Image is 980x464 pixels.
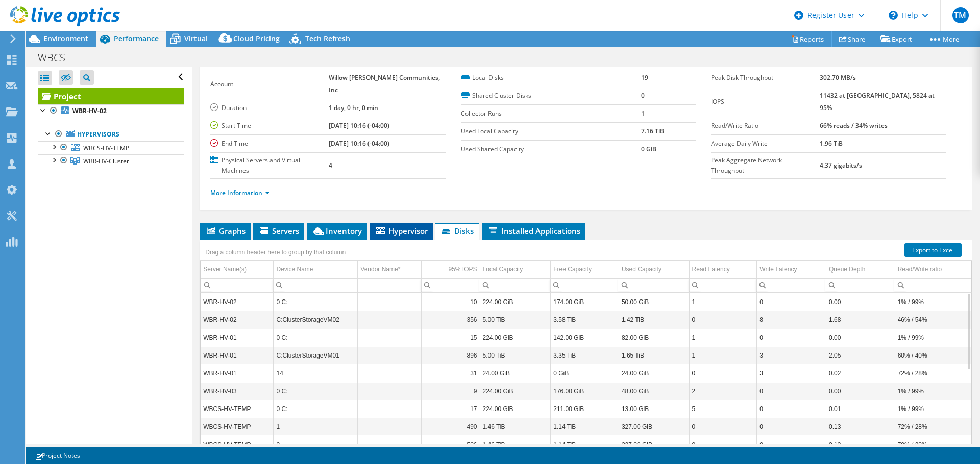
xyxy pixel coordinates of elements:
div: 95% IOPS [448,263,477,276]
div: Read/Write ratio [898,263,942,276]
td: Column Vendor Name*, Value [358,418,422,435]
td: Column Local Capacity, Value 224.00 GiB [480,400,551,418]
td: Device Name Column [274,261,358,279]
span: Servers [258,226,299,236]
a: WBR-HV-02 [38,104,184,118]
a: More Information [210,188,270,197]
td: Column Read/Write ratio, Value 1% / 99% [895,382,971,400]
span: Installed Applications [487,226,580,236]
td: Column Queue Depth, Value 1.68 [826,311,895,329]
td: Column Used Capacity, Value 13.00 GiB [619,400,689,418]
td: Column Device Name, Filter cell [274,278,358,292]
td: Column Device Name, Value 0 C: [274,400,358,418]
label: Start Time [210,121,329,131]
td: Column Read Latency, Value 0 [689,435,757,453]
td: Column Write Latency, Filter cell [757,278,826,292]
td: Column Write Latency, Value 0 [757,435,826,453]
div: Device Name [276,263,313,276]
span: WBCS-HV-TEMP [83,144,129,152]
b: [DATE] 10:16 (-04:00) [329,139,389,148]
div: Queue Depth [829,263,865,276]
td: Column Write Latency, Value 0 [757,418,826,435]
div: Local Capacity [483,263,523,276]
b: 19 [641,73,648,82]
div: Server Name(s) [203,263,247,276]
span: Performance [114,34,159,43]
td: Column Queue Depth, Value 0.00 [826,329,895,346]
td: Column Write Latency, Value 3 [757,364,826,382]
td: Column Used Capacity, Value 82.00 GiB [619,329,689,346]
td: Column Vendor Name*, Value [358,382,422,400]
b: 1 day, 0 hr, 0 min [329,103,378,112]
td: Column Device Name, Value C:ClusterStorageVM02 [274,311,358,329]
td: Column Read/Write ratio, Value 72% / 28% [895,418,971,435]
td: Column Read/Write ratio, Value 1% / 99% [895,400,971,418]
td: Column Device Name, Value 0 C: [274,293,358,311]
td: Column Vendor Name*, Value [358,293,422,311]
td: Column Server Name(s), Value WBR-HV-01 [201,329,274,346]
label: IOPS [711,97,820,107]
span: Inventory [312,226,362,236]
div: Read Latency [692,263,730,276]
td: Server Name(s) Column [201,261,274,279]
a: Export [873,31,920,47]
b: 0 [641,91,645,100]
b: 1 [641,109,645,118]
td: Column Read Latency, Value 5 [689,400,757,418]
b: WBR-HV-02 [72,106,107,115]
td: Read Latency Column [689,261,757,279]
td: Column Server Name(s), Value WBCS-HV-TEMP [201,418,274,435]
td: Write Latency Column [757,261,826,279]
span: WBR-HV-Cluster [83,157,129,166]
td: Free Capacity Column [551,261,619,279]
td: Column Vendor Name*, Value [358,311,422,329]
span: Tech Refresh [305,34,350,43]
div: Write Latency [759,263,797,276]
td: Column Write Latency, Value 0 [757,400,826,418]
td: Column Used Capacity, Value 1.42 TiB [619,311,689,329]
td: Column Free Capacity, Value 3.58 TiB [551,311,619,329]
b: 11432 at [GEOGRAPHIC_DATA], 5824 at 95% [820,91,935,112]
td: Read/Write ratio Column [895,261,971,279]
td: Column 95% IOPS, Value 896 [421,346,480,364]
td: Column Server Name(s), Value WBR-HV-02 [201,293,274,311]
td: Column Read Latency, Filter cell [689,278,757,292]
span: Disks [440,226,474,236]
label: Peak Disk Throughput [711,73,820,83]
td: Column Local Capacity, Value 1.46 TiB [480,435,551,453]
td: Column Server Name(s), Value WBR-HV-01 [201,346,274,364]
td: Column Queue Depth, Value 0.00 [826,382,895,400]
td: Used Capacity Column [619,261,689,279]
label: Shared Cluster Disks [461,91,641,101]
td: Column Vendor Name*, Value [358,329,422,346]
td: Column Device Name, Value 0 C: [274,382,358,400]
td: Column Read Latency, Value 1 [689,329,757,346]
td: Column Write Latency, Value 3 [757,346,826,364]
td: Column Free Capacity, Value 176.00 GiB [551,382,619,400]
td: Column Queue Depth, Value 0.13 [826,418,895,435]
td: Column Server Name(s), Value WBCS-HV-TEMP [201,435,274,453]
td: Column Vendor Name*, Value [358,435,422,453]
td: Column 95% IOPS, Value 356 [421,311,480,329]
td: Column Used Capacity, Value 50.00 GiB [619,293,689,311]
td: Column Free Capacity, Value 0 GiB [551,364,619,382]
b: 0 GiB [641,145,656,153]
label: Used Shared Capacity [461,144,641,154]
a: Hypervisors [38,128,184,141]
td: Column Write Latency, Value 0 [757,382,826,400]
label: Collector Runs [461,108,641,119]
td: Column Read Latency, Value 1 [689,293,757,311]
td: Column Read/Write ratio, Value 1% / 99% [895,293,971,311]
td: Column Used Capacity, Filter cell [619,278,689,292]
h1: WBCS [33,52,81,63]
td: Queue Depth Column [826,261,895,279]
b: Willow [PERSON_NAME] Communities, Inc [329,73,440,94]
td: Column Read Latency, Value 2 [689,382,757,400]
td: Column Vendor Name*, Value [358,346,422,364]
div: Vendor Name* [360,263,419,276]
label: Physical Servers and Virtual Machines [210,155,329,176]
td: Column 95% IOPS, Value 17 [421,400,480,418]
td: Column 95% IOPS, Value 15 [421,329,480,346]
a: WBR-HV-Cluster [38,154,184,168]
label: Account [210,79,329,89]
